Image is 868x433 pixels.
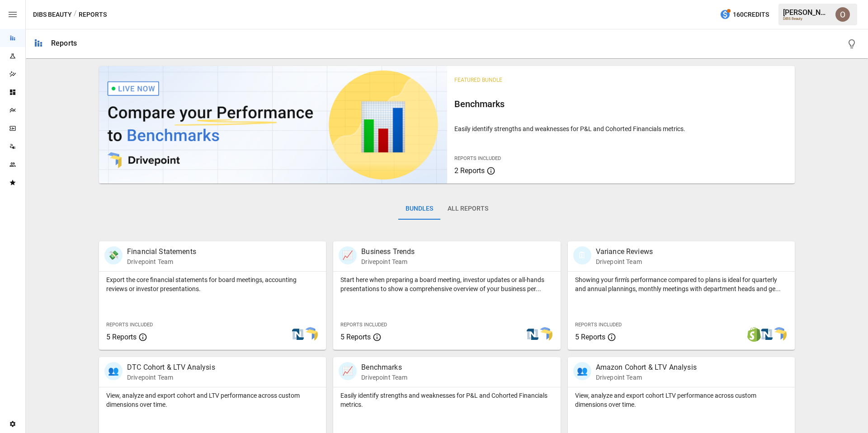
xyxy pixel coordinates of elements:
[575,333,605,341] span: 5 Reports
[291,327,305,342] img: netsuite
[573,362,591,380] div: 👥
[759,327,774,342] img: netsuite
[339,246,357,264] div: 📈
[783,17,830,21] div: DIBS Beauty
[340,391,553,409] p: Easily identify strengths and weaknesses for P&L and Cohorted Financials metrics.
[454,97,788,111] h6: Benchmarks
[361,246,415,257] p: Business Trends
[596,362,697,373] p: Amazon Cohort & LTV Analysis
[106,322,153,328] span: Reports Included
[340,333,371,341] span: 5 Reports
[575,391,788,409] p: View, analyze and export cohort LTV performance across custom dimensions over time.
[596,246,653,257] p: Variance Reviews
[340,275,553,293] p: Start here when preparing a board meeting, investor updates or all-hands presentations to show a ...
[104,246,123,264] div: 💸
[525,327,540,342] img: netsuite
[340,322,387,328] span: Reports Included
[361,373,407,382] p: Drivepoint Team
[303,327,318,342] img: smart model
[106,275,319,293] p: Export the core financial statements for board meetings, accounting reviews or investor presentat...
[74,9,77,20] div: /
[747,327,761,342] img: shopify
[361,362,407,373] p: Benchmarks
[106,391,319,409] p: View, analyze and export cohort and LTV performance across custom dimensions over time.
[127,362,215,373] p: DTC Cohort & LTV Analysis
[733,9,769,20] span: 160 Credits
[830,2,855,27] button: Oleksii Flok
[440,198,495,220] button: All Reports
[454,77,502,83] span: Featured Bundle
[398,198,440,220] button: Bundles
[596,373,697,382] p: Drivepoint Team
[361,257,415,266] p: Drivepoint Team
[127,373,215,382] p: Drivepoint Team
[575,322,622,328] span: Reports Included
[835,7,850,22] img: Oleksii Flok
[104,362,123,380] div: 👥
[454,166,485,175] span: 2 Reports
[772,327,787,342] img: smart model
[106,333,137,341] span: 5 Reports
[339,362,357,380] div: 📈
[573,246,591,264] div: 🗓
[454,124,788,133] p: Easily identify strengths and weaknesses for P&L and Cohorted Financials metrics.
[33,9,72,20] button: DIBS Beauty
[783,8,830,17] div: [PERSON_NAME]
[51,39,77,47] div: Reports
[538,327,552,342] img: smart model
[596,257,653,266] p: Drivepoint Team
[127,257,196,266] p: Drivepoint Team
[716,6,773,23] button: 160Credits
[99,66,447,184] img: video thumbnail
[127,246,196,257] p: Financial Statements
[575,275,788,293] p: Showing your firm's performance compared to plans is ideal for quarterly and annual plannings, mo...
[454,155,501,161] span: Reports Included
